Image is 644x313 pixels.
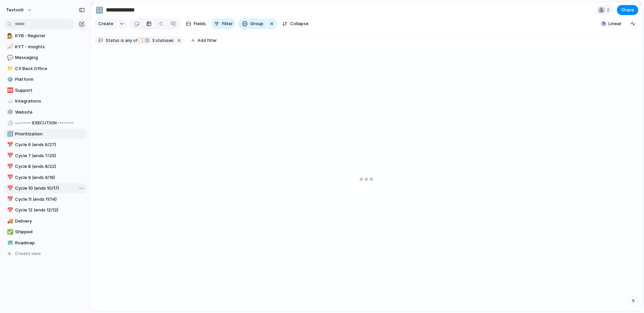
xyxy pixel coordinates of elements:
[3,140,87,150] div: 📅Cycle 6 (ends 6/27)
[7,32,12,40] div: 🧑‍⚖️
[15,65,85,72] span: CX Back Office
[222,20,233,27] span: Filter
[6,185,13,192] button: 📅
[138,37,175,44] button: 3 statuses
[7,54,12,62] div: 💬
[150,38,174,44] span: statuses
[279,18,311,29] button: Collapse
[6,163,13,170] button: 📅
[238,18,267,29] button: Group
[3,31,87,41] a: 🧑‍⚖️KYB - Register
[6,7,24,13] span: textvolt
[3,249,87,259] button: Create view
[3,216,87,226] div: 🚚Delivery
[6,65,13,72] button: 📁
[6,98,13,105] button: ☁️
[6,54,13,61] button: 💬
[96,5,103,14] div: 🔢
[15,229,85,235] span: Shipped
[15,44,85,50] span: KYT - Insights
[6,76,13,83] button: ⚙️
[15,54,85,61] span: Messaging
[7,239,12,247] div: 🗺️
[7,217,12,225] div: 🚚
[7,119,12,127] div: ⚪
[3,64,87,74] a: 📁CX Back Office
[6,33,13,39] button: 🧑‍⚖️
[3,227,87,237] div: ✅Shipped
[3,205,87,215] div: 📅Cycle 12 (ends 12/12)
[3,53,87,63] a: 💬Messaging
[6,207,13,213] button: 📅
[3,118,87,128] a: ⚪-------- EXECUTION --------
[15,250,41,257] span: Create view
[3,96,87,106] div: ☁️Integrations
[183,18,209,29] button: Fields
[6,131,13,137] button: 🔢
[6,87,13,94] button: 🆘
[290,20,309,27] span: Collapse
[3,194,87,204] a: 📅Cycle 11 (ends 11/14)
[94,18,117,29] button: Create
[211,18,235,29] button: Filter
[6,109,13,116] button: 🕸️
[98,20,113,27] span: Create
[198,38,217,44] span: Add filter
[15,174,85,181] span: Cycle 9 (ends 9/19)
[3,107,87,117] a: 🕸️Website
[7,152,12,160] div: 📅
[3,238,87,248] a: 🗺️Roadmap
[7,65,12,72] div: 📁
[250,20,263,27] span: Group
[7,195,12,203] div: 📅
[3,74,87,84] a: ⚙️Platform
[7,43,12,51] div: 📈
[6,240,13,246] button: 🗺️
[124,38,137,44] span: any of
[7,185,12,192] div: 📅
[7,76,12,83] div: ⚙️
[15,196,85,203] span: Cycle 11 (ends 11/14)
[7,163,12,171] div: 📅
[3,173,87,183] a: 📅Cycle 9 (ends 9/19)
[7,86,12,94] div: 🆘
[7,228,12,236] div: ✅
[15,131,85,137] span: Prioritization
[3,162,87,172] a: 📅Cycle 8 (ends 8/22)
[621,7,634,13] span: Share
[6,218,13,225] button: 🚚
[15,141,85,148] span: Cycle 6 (ends 6/27)
[598,19,624,29] button: Linear
[106,38,119,44] span: Status
[15,185,85,192] span: Cycle 10 (ends 10/17)
[7,141,12,149] div: 📅
[3,5,36,15] button: textvolt
[6,120,13,126] button: ⚪
[3,183,87,193] a: 📅Cycle 10 (ends 10/17)
[15,87,85,94] span: Support
[7,206,12,214] div: 📅
[7,174,12,181] div: 📅
[15,98,85,105] span: Integrations
[3,42,87,52] a: 📈KYT - Insights
[15,152,85,159] span: Cycle 7 (ends 7/25)
[6,152,13,159] button: 📅
[15,207,85,213] span: Cycle 12 (ends 12/12)
[121,38,124,44] span: is
[15,240,85,246] span: Roadmap
[6,141,13,148] button: 📅
[7,130,12,138] div: 🔢
[7,98,12,105] div: ☁️
[3,151,87,161] a: 📅Cycle 7 (ends 7/25)
[6,44,13,50] button: 📈
[3,85,87,96] div: 🆘Support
